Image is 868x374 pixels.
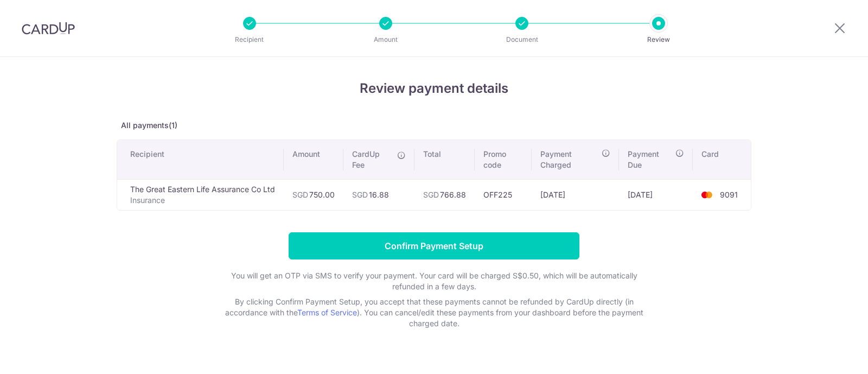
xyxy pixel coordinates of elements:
p: Recipient [209,34,290,45]
h4: Review payment details [117,79,751,98]
img: <span class="translation_missing" title="translation missing: en.account_steps.new_confirm_form.b... [696,188,718,201]
span: Payment Due [628,149,672,170]
a: Terms of Service [297,308,357,317]
p: All payments(1) [117,120,751,131]
span: Payment Charged [540,149,598,170]
span: SGD [292,190,308,199]
td: OFF225 [475,179,532,210]
td: 750.00 [284,179,343,210]
td: 16.88 [343,179,414,210]
td: [DATE] [619,179,693,210]
span: 9091 [720,190,738,199]
input: Confirm Payment Setup [289,232,579,259]
span: SGD [423,190,439,199]
th: Total [414,140,475,179]
p: Document [482,34,562,45]
th: Recipient [117,140,284,179]
td: The Great Eastern Life Assurance Co Ltd [117,179,284,210]
th: Amount [284,140,343,179]
iframe: Opens a widget where you can find more information [799,341,857,369]
span: SGD [352,190,368,199]
p: Review [618,34,699,45]
span: CardUp Fee [352,149,392,170]
td: 766.88 [414,179,475,210]
th: Promo code [475,140,532,179]
th: Card [693,140,751,179]
p: By clicking Confirm Payment Setup, you accept that these payments cannot be refunded by CardUp di... [217,296,651,329]
p: Insurance [130,195,275,206]
td: [DATE] [532,179,619,210]
p: Amount [346,34,426,45]
img: CardUp [22,22,75,35]
p: You will get an OTP via SMS to verify your payment. Your card will be charged S$0.50, which will ... [217,270,651,292]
